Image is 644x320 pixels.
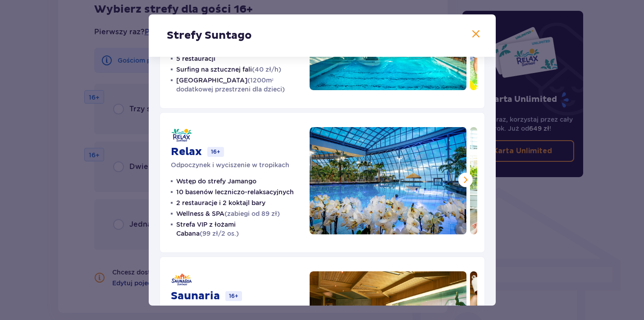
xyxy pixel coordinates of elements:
p: Wellness & SPA [176,209,280,218]
p: 16+ [207,147,224,157]
p: 16+ [225,291,242,301]
span: (40 zł/h) [252,66,281,73]
p: 5 restauracji [176,54,215,63]
p: Saunaria [171,289,220,303]
p: Strefa VIP z łożami Cabana [176,220,299,238]
span: (99 zł/2 os.) [200,230,239,237]
p: 2 restauracje i 2 koktajl bary [176,198,265,207]
p: Surfing na sztucznej fali [176,65,281,74]
p: Relax [171,145,202,159]
p: [GEOGRAPHIC_DATA] [176,76,299,94]
img: Relax logo [171,127,192,143]
p: Relaks w saunach z całego świata [171,305,277,314]
p: 10 basenów leczniczo-relaksacyjnych [176,187,294,197]
p: Strefy Suntago [167,29,252,42]
img: Relax [310,127,466,234]
span: (zabiegi od 89 zł) [224,210,280,217]
p: Odpoczynek i wyciszenie w tropikach [171,160,289,169]
img: Saunaria logo [171,271,192,288]
p: Wstęp do strefy Jamango [176,177,256,186]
